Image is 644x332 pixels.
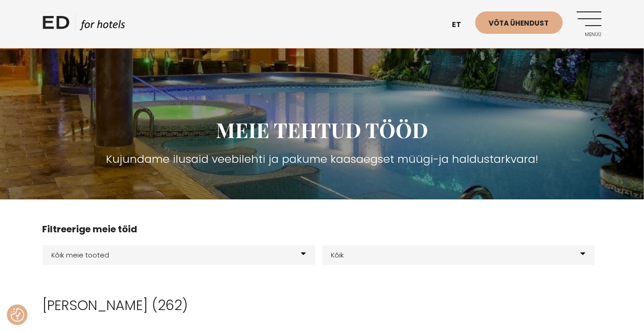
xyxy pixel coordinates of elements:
a: et [448,14,475,36]
a: Võta ühendust [475,11,563,34]
button: Nõusolekueelistused [11,308,24,322]
a: ED HOTELS [43,14,125,37]
span: MEIE TEHTUD TÖÖD [216,116,428,143]
img: Revisit consent button [11,308,24,322]
h4: Filtreerige meie töid [43,222,602,236]
h2: [PERSON_NAME] (262) [43,297,602,314]
span: Menüü [577,32,602,37]
h3: Kujundame ilusaid veebilehti ja pakume kaasaegset müügi-ja haldustarkvara! [43,151,602,167]
a: Menüü [577,11,602,37]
